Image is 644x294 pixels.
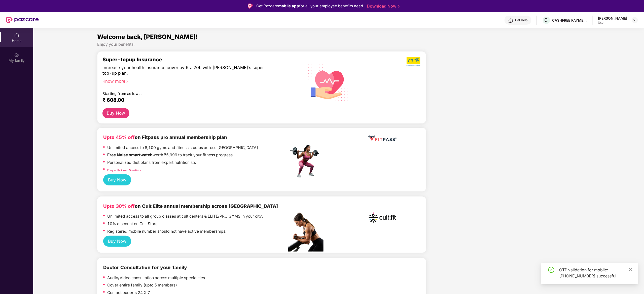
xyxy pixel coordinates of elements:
[125,80,128,83] span: right
[107,160,196,166] p: Personalized diet plans from expert nutritionists
[107,282,177,288] p: Cover entire family (upto 5 members)
[103,203,135,209] b: Upto 30% off
[107,152,233,158] p: worth ₹5,999 to track your fitness progress
[14,53,19,58] img: svg+xml;base64,PHN2ZyB3aWR0aD0iMjAiIGhlaWdodD0iMjAiIHZpZXdCb3g9IjAgMCAyMCAyMCIgZmlsbD0ibm9uZSIgeG...
[367,4,398,9] a: Download Now
[598,16,627,21] div: [PERSON_NAME]
[6,17,39,23] img: New Pazcare Logo
[304,58,352,107] img: svg+xml;base64,PHN2ZyB4bWxucz0iaHR0cDovL3d3dy53My5vcmcvMjAwMC9zdmciIHhtbG5zOnhsaW5rPSJodHRwOi8vd3...
[97,42,580,47] div: Enjoy your benefits!
[97,33,198,40] span: Welcome back, [PERSON_NAME]!
[102,97,283,103] div: ₹ 608.00
[629,268,632,271] span: close
[548,267,554,273] span: check-circle
[256,3,363,9] div: Get Pazcare for all your employee benefits need
[107,169,141,172] a: Frequently Asked Questions!
[398,4,400,9] img: Stroke
[552,18,588,23] div: CASHFREE PAYMENTS INDIA PVT. LTD.
[107,213,263,220] p: Unlimited access to all group classes at cult centers & ELITE/PRO GYMS in your city.
[103,203,278,209] b: on Cult Elite annual membership across [GEOGRAPHIC_DATA]
[288,144,324,179] img: fpp.png
[515,18,528,22] div: Get Help
[103,236,131,247] button: Buy Now
[103,134,227,140] b: on Fitpass pro annual membership plan
[107,221,159,227] p: 10% discount on Cult Store.
[407,57,421,66] img: b5dec4f62d2307b9de63beb79f102df3.png
[103,134,135,140] b: Upto 45% off
[367,134,398,143] img: fppp.png
[102,65,267,76] div: Increase your health insurance cover by Rs. 20L with [PERSON_NAME]’s super top-up plan.
[102,57,288,63] div: Super-topup Insurance
[107,228,226,235] p: Registered mobile number should not have active memberships.
[103,174,131,185] button: Buy Now
[248,4,253,9] img: Logo
[102,91,267,95] div: Starting from as low as
[102,108,129,118] button: Buy Now
[633,18,637,22] img: svg+xml;base64,PHN2ZyBpZD0iRHJvcGRvd24tMzJ4MzIiIHhtbG5zPSJodHRwOi8vd3d3LnczLm9yZy8yMDAwL3N2ZyIgd2...
[103,265,187,270] b: Doctor Consultation for your family
[278,4,299,8] strong: mobile app
[598,21,627,25] div: User
[102,78,285,82] div: Know more
[107,275,205,281] p: Audio/Video consultation across multiple specialities
[107,153,153,157] strong: Free Noise smartwatch
[288,213,324,252] img: pc2.png
[367,203,398,233] img: cult.png
[14,33,19,38] img: svg+xml;base64,PHN2ZyBpZD0iSG9tZSIgeG1sbnM9Imh0dHA6Ly93d3cudzMub3JnLzIwMDAvc3ZnIiB3aWR0aD0iMjAiIG...
[559,267,632,279] div: OTP validation for mobile: [PHONE_NUMBER] successful
[545,17,548,23] span: C
[508,18,513,23] img: svg+xml;base64,PHN2ZyBpZD0iSGVscC0zMngzMiIgeG1sbnM9Imh0dHA6Ly93d3cudzMub3JnLzIwMDAvc3ZnIiB3aWR0aD...
[107,145,258,151] p: Unlimited access to 8,100 gyms and fitness studios across [GEOGRAPHIC_DATA]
